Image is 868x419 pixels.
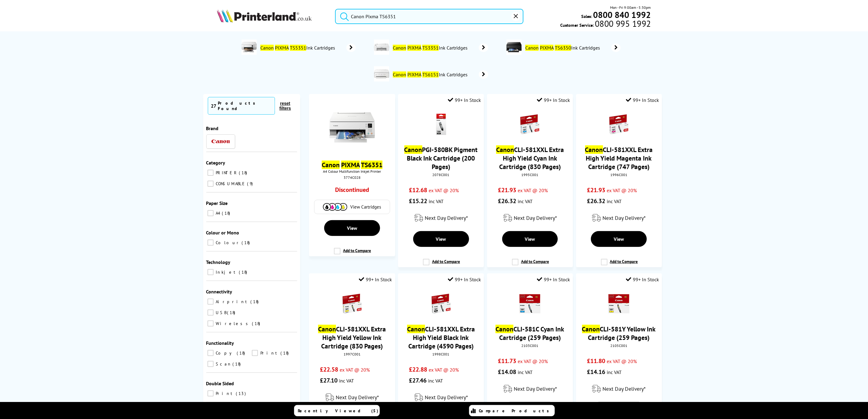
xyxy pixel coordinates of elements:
span: Next Day Delivery* [603,214,646,221]
span: Next Day Delivery* [514,385,557,392]
div: modal_delivery [312,389,392,406]
span: Ink Cartridges [392,71,470,78]
input: CONSUMABLE 9 [208,181,214,187]
mark: PIXMA [275,45,289,51]
a: Canon PIXMA TS6351 [322,161,383,169]
span: £11.73 [498,357,516,365]
label: Add to Compare [512,259,549,270]
div: modal_delivery [401,389,481,406]
span: 18 [237,350,247,356]
mark: TS6351 [361,161,383,169]
input: USB 18 [208,310,214,316]
span: £21.93 [498,186,516,194]
span: ex VAT @ 20% [340,367,370,373]
mark: Canon [393,71,406,78]
span: Print [259,350,280,356]
mark: TS5351 [290,45,306,51]
span: Ink Cartridges [525,45,602,51]
img: Canon-CLI-581-XXL-Cyan-Ink-Small.gif [519,114,540,135]
mark: TS3351 [422,45,439,51]
img: Canon-CLI-581-XXL-Yellow-Ink-Small.gif [341,293,363,314]
span: Double Sided [206,380,234,386]
span: Wireless [214,321,252,326]
span: 18 [251,299,260,304]
span: £12.68 [409,186,427,194]
a: View [591,231,647,247]
span: Recently Viewed (5) [298,408,379,414]
a: Canon PIXMA TS5351Ink Cartridges [260,40,356,56]
span: £26.32 [498,197,516,205]
mark: Canon [404,145,422,154]
span: 18 [242,240,252,245]
div: 99+ In Stock [537,276,570,282]
span: £27.46 [409,376,427,384]
div: 99+ In Stock [626,97,659,103]
span: Colour [214,240,241,245]
img: 3773C028-conspage.jpg [242,40,257,55]
img: TS6151-conspage.jpg [374,66,389,81]
div: modal_delivery [490,380,570,397]
span: 18 [233,361,242,367]
a: 0800 840 1992 [592,12,651,18]
mark: Canon [260,45,274,51]
span: Next Day Delivery* [514,214,557,221]
div: modal_delivery [579,209,659,227]
span: 0800 995 1992 [594,21,651,26]
div: 99+ In Stock [626,276,659,282]
span: inc VAT [607,369,622,375]
input: Print 13 [208,390,214,396]
a: View [324,220,380,236]
span: 18 [280,350,290,356]
div: 1995C001 [492,172,568,177]
span: 18 [252,321,262,326]
span: inc VAT [429,198,444,204]
a: CanonCLI-581Y Yellow Ink Cartridge (259 Pages) [582,325,656,342]
mark: TS6151 [422,71,439,78]
a: CanonCLI-581XXL Extra High Yield Yellow Ink Cartridge (830 Pages) [318,325,386,350]
span: 18 [239,269,249,275]
a: CanonCLI-581XXL Extra High Yield Cyan Ink Cartridge (830 Pages) [496,145,564,171]
a: View [502,231,558,247]
mark: Canon [496,145,514,154]
div: Discontinued [320,186,384,197]
div: modal_delivery [401,209,481,227]
span: Technology [206,259,231,265]
img: Canon-CLI-581-Yellow-Ink-Small.gif [608,293,630,314]
span: Paper Size [206,200,228,206]
img: Canon-CLI-581BK-XXL-Black-Ink-Small.gif [431,293,452,314]
img: Printerland Logo [217,9,312,23]
span: Next Day Delivery* [603,385,646,392]
div: Products Found [218,100,272,111]
span: inc VAT [518,369,533,375]
input: Scan 18 [208,361,214,367]
span: Copy [214,350,236,356]
span: 18 [239,170,249,175]
mark: PIXMA [407,45,421,51]
span: Brand [206,125,219,131]
mark: PIXMA [407,71,421,78]
span: £27.10 [320,376,338,384]
span: USB [214,310,227,315]
span: Scan [214,361,232,367]
span: £22.88 [409,365,427,373]
mark: Canon [407,325,425,333]
a: Canon PIXMA TS6151Ink Cartridges [392,66,488,83]
input: Inkjet 18 [208,269,214,275]
span: Next Day Delivery* [336,394,379,401]
span: Next Day Delivery* [425,214,468,221]
span: Next Day Delivery* [425,394,468,401]
span: £21.93 [587,186,605,194]
span: £26.32 [587,197,605,205]
span: ex VAT @ 20% [429,187,459,193]
a: Compare Products [469,405,555,416]
label: Add to Compare [601,259,638,270]
a: View Cartridges [317,203,387,211]
span: ex VAT @ 20% [607,358,637,364]
input: Search product or brand [335,9,523,24]
img: 3774C068-deptimage.png [506,40,522,55]
input: Copy 18 [208,350,214,356]
mark: Canon [322,161,340,169]
span: £11.80 [587,357,605,365]
span: £15.22 [409,197,427,205]
div: 2078C001 [403,172,479,177]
